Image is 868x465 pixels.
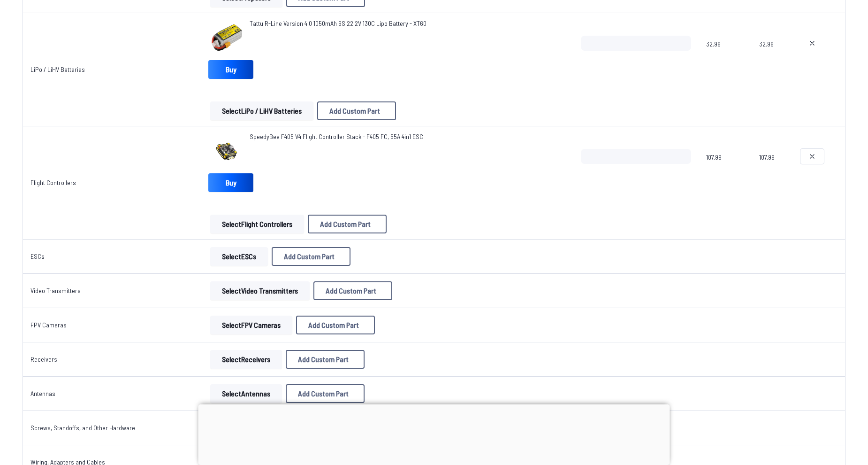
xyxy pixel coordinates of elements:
span: 32.99 [759,36,785,81]
button: Add Custom Part [286,384,365,403]
a: Buy [208,173,253,192]
span: Add Custom Part [284,253,335,260]
button: Add Custom Part [286,350,365,369]
a: FPV Cameras [30,321,67,329]
a: LiPo / LiHV Batteries [30,65,85,73]
a: Screws, Standoffs, and Other Hardware [30,424,135,432]
span: Add Custom Part [298,390,349,397]
span: Add Custom Part [329,107,380,115]
a: Receivers [30,355,57,363]
a: Tattu R-Line Version 4.0 1050mAh 6S 22.2V 130C Lipo Battery - XT60 [250,19,426,28]
a: SelectVideo Transmitters [208,281,312,300]
a: Buy [208,60,253,79]
span: 107.99 [759,149,785,194]
a: ESCs [30,252,45,260]
button: SelectVideo Transmitters [210,281,310,300]
button: SelectFlight Controllers [210,215,304,233]
button: Add Custom Part [296,316,375,334]
a: SelectFlight Controllers [208,215,306,233]
button: SelectFPV Cameras [210,316,292,334]
button: Add Custom Part [272,247,350,266]
span: SpeedyBee F405 V4 Flight Controller Stack - F405 FC, 55A 4in1 ESC [250,132,423,140]
span: Add Custom Part [326,287,376,294]
span: Add Custom Part [308,321,359,329]
button: SelectLiPo / LiHV Batteries [210,101,313,120]
span: Add Custom Part [298,356,349,363]
span: Tattu R-Line Version 4.0 1050mAh 6S 22.2V 130C Lipo Battery - XT60 [250,19,426,27]
img: image [208,132,246,170]
a: SelectReceivers [208,350,284,369]
a: Antennas [30,389,55,397]
a: SelectAntennas [208,384,284,403]
button: SelectReceivers [210,350,282,369]
span: Add Custom Part [320,220,371,228]
a: SelectESCs [208,247,270,266]
button: Add Custom Part [313,281,392,300]
button: SelectESCs [210,247,268,266]
a: Flight Controllers [30,178,76,186]
button: Add Custom Part [308,215,387,233]
a: Video Transmitters [30,287,81,294]
span: 32.99 [706,36,744,81]
button: SelectAntennas [210,384,282,403]
a: SpeedyBee F405 V4 Flight Controller Stack - F405 FC, 55A 4in1 ESC [250,132,423,141]
a: SelectLiPo / LiHV Batteries [208,101,315,120]
span: 107.99 [706,149,744,194]
img: image [208,19,246,56]
button: Add Custom Part [317,101,396,120]
a: SelectFPV Cameras [208,316,294,334]
iframe: Advertisement [198,404,670,463]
